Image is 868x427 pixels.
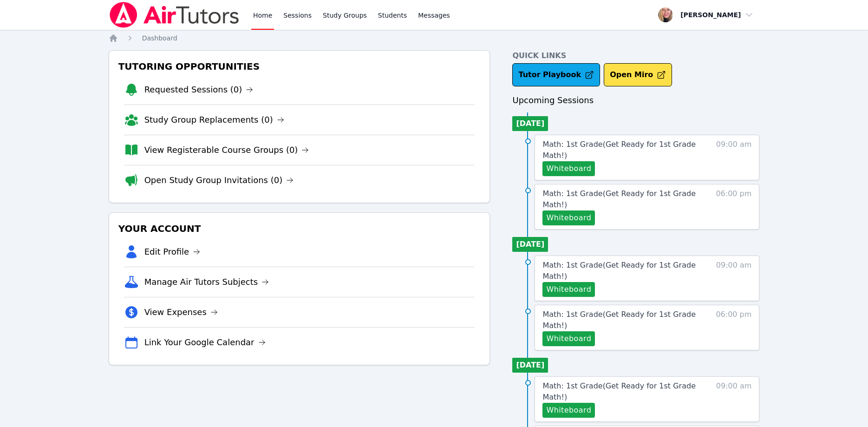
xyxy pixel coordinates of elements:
button: Whiteboard [542,403,595,418]
button: Whiteboard [542,210,595,225]
a: Manage Air Tutors Subjects [144,276,269,289]
span: 09:00 am [716,260,752,297]
li: [DATE] [512,358,548,373]
span: 06:00 pm [716,188,751,225]
span: 09:00 am [716,381,752,418]
a: Math: 1st Grade(Get Ready for 1st Grade Math!) [542,188,699,210]
span: 06:00 pm [716,309,751,346]
button: Open Miro [604,63,672,86]
button: Whiteboard [542,282,595,297]
a: Dashboard [142,33,177,43]
img: Air Tutors [109,2,240,28]
a: Edit Profile [144,245,201,258]
li: [DATE] [512,116,548,131]
h3: Tutoring Opportunities [117,58,483,75]
a: Math: 1st Grade(Get Ready for 1st Grade Math!) [542,381,699,403]
a: Tutor Playbook [512,63,600,86]
h3: Upcoming Sessions [512,94,759,107]
span: Math: 1st Grade ( Get Ready for 1st Grade Math! ) [542,381,696,401]
span: Messages [418,11,450,20]
a: Math: 1st Grade(Get Ready for 1st Grade Math!) [542,309,699,331]
a: View Expenses [144,306,218,319]
h4: Quick Links [512,50,759,61]
span: Math: 1st Grade ( Get Ready for 1st Grade Math! ) [542,310,696,330]
a: Math: 1st Grade(Get Ready for 1st Grade Math!) [542,260,699,282]
button: Whiteboard [542,331,595,346]
nav: Breadcrumb [109,33,760,43]
h3: Your Account [117,220,483,237]
a: Requested Sessions (0) [144,83,254,96]
span: Math: 1st Grade ( Get Ready for 1st Grade Math! ) [542,261,696,281]
a: Open Study Group Invitations (0) [144,174,294,187]
span: Math: 1st Grade ( Get Ready for 1st Grade Math! ) [542,140,696,160]
button: Whiteboard [542,161,595,176]
a: Study Group Replacements (0) [144,113,284,126]
span: Math: 1st Grade ( Get Ready for 1st Grade Math! ) [542,189,696,209]
span: 09:00 am [716,139,752,176]
a: Link Your Google Calendar [144,336,266,349]
a: Math: 1st Grade(Get Ready for 1st Grade Math!) [542,139,699,161]
span: Dashboard [142,34,177,42]
li: [DATE] [512,237,548,252]
a: View Registerable Course Groups (0) [144,144,309,157]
